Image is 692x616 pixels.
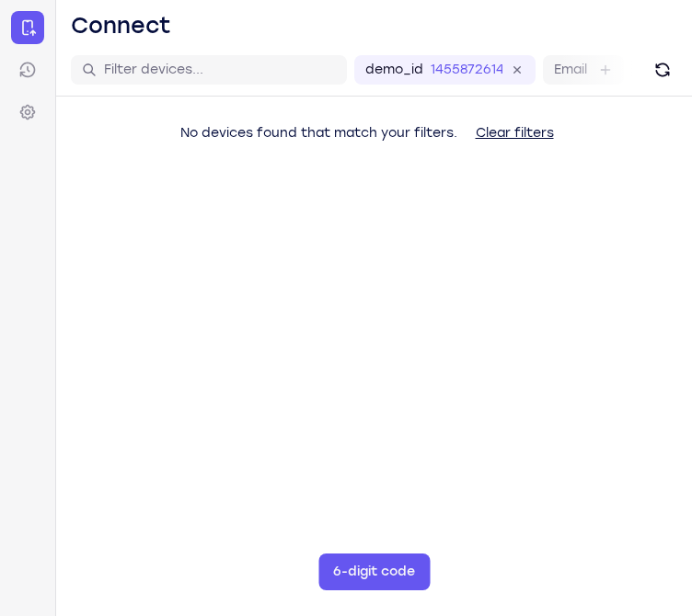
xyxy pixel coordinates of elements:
[554,61,587,79] label: Email
[461,115,569,152] button: Clear filters
[11,11,44,44] a: Connect
[11,96,44,129] a: Settings
[71,11,171,40] h1: Connect
[365,61,423,79] label: demo_id
[104,61,336,79] input: Filter devices...
[318,553,430,590] button: 6-digit code
[11,53,44,86] a: Sessions
[180,125,457,141] span: No devices found that match your filters.
[648,55,677,85] button: Refresh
